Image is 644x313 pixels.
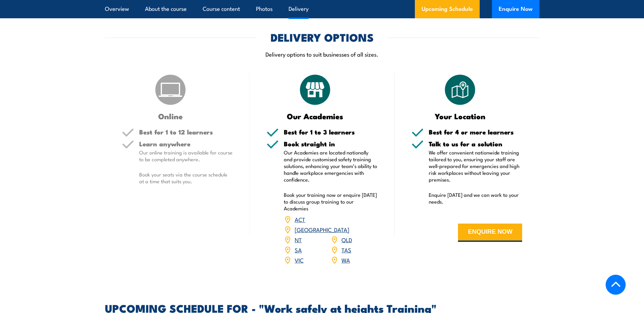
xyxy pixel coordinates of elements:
[429,141,522,147] h5: Talk to us for a solution
[284,141,378,147] h5: Book straight in
[139,149,233,163] p: Our online training is available for course to be completed anywhere.
[429,191,522,205] p: Enquire [DATE] and we can work to your needs.
[284,149,378,183] p: Our Academies are located nationally and provide customised safety training solutions, enhancing ...
[342,246,351,254] a: TAS
[139,171,233,185] p: Book your seats via the course schedule at a time that suits you.
[295,246,302,254] a: SA
[411,112,509,120] h3: Your Location
[295,235,302,244] a: NT
[139,129,233,135] h5: Best for 1 to 12 learners
[122,112,219,120] h3: Online
[342,256,350,264] a: WA
[429,129,522,135] h5: Best for 4 or more learners
[105,50,539,58] p: Delivery options to suit businesses of all sizes.
[458,224,522,242] button: ENQUIRE NOW
[139,141,233,147] h5: Learn anywhere
[266,112,364,120] h3: Our Academies
[295,215,305,223] a: ACT
[271,32,374,42] h2: DELIVERY OPTIONS
[295,225,349,233] a: [GEOGRAPHIC_DATA]
[284,129,378,135] h5: Best for 1 to 3 learners
[342,235,352,244] a: QLD
[284,191,378,212] p: Book your training now or enquire [DATE] to discuss group training to our Academies
[429,149,522,183] p: We offer convenient nationwide training tailored to you, ensuring your staff are well-prepared fo...
[105,303,539,313] h2: UPCOMING SCHEDULE FOR - "Work safely at heights Training"
[295,256,303,264] a: VIC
